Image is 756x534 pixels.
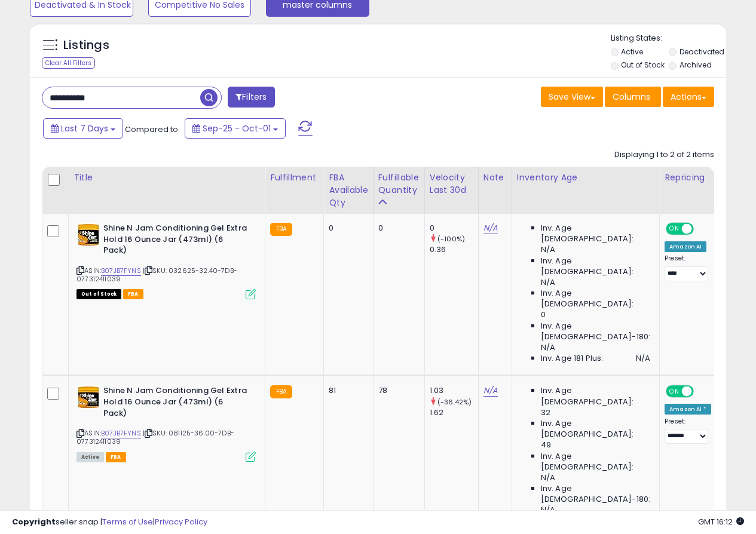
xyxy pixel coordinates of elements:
[698,516,744,527] span: 2025-10-10 16:12 GMT
[541,472,555,483] span: N/A
[76,452,104,462] span: All listings currently available for purchase on Amazon
[430,171,473,197] div: Velocity Last 30d
[430,385,478,396] div: 1.03
[102,516,153,527] a: Terms of Use
[636,353,650,364] span: N/A
[378,171,420,197] div: Fulfillable Quantity
[74,171,260,184] div: Title
[483,171,507,184] div: Note
[12,516,56,527] strong: Copyright
[621,60,665,70] label: Out of Stock
[203,122,271,134] span: Sep-25 - Oct-01
[329,223,363,234] div: 0
[12,517,207,528] div: seller snap | |
[101,428,141,438] a: B07JB7FYNS
[76,385,256,461] div: ASIN:
[665,254,711,281] div: Preset:
[621,47,643,57] label: Active
[76,223,100,247] img: 51VwA1kGBHL._SL40_.jpg
[665,171,715,184] div: Repricing
[155,516,207,527] a: Privacy Policy
[541,87,603,107] button: Save View
[680,47,724,57] label: Deactivated
[541,483,650,505] span: Inv. Age [DEMOGRAPHIC_DATA]-180:
[665,404,711,415] div: Amazon AI *
[667,224,682,234] span: ON
[123,289,143,299] span: FBA
[101,266,141,276] a: B07JB7FYNS
[378,385,415,396] div: 78
[76,289,121,299] span: All listings that are currently out of stock and unavailable for purchase on Amazon
[541,288,650,309] span: Inv. Age [DEMOGRAPHIC_DATA]:
[378,223,415,234] div: 0
[270,223,292,236] small: FBA
[437,234,465,244] small: (-100%)
[517,171,654,184] div: Inventory Age
[541,451,650,472] span: Inv. Age [DEMOGRAPHIC_DATA]:
[76,428,234,446] span: | SKU: 081125-36.00-7DB-077312411039
[103,385,249,422] b: Shine N Jam Conditioning Gel Extra Hold 16 Ounce Jar (473ml) (6 Pack)
[665,241,706,252] div: Amazon AI
[541,407,550,418] span: 32
[667,386,682,397] span: ON
[329,385,363,396] div: 81
[430,223,478,234] div: 0
[43,118,123,139] button: Last 7 Days
[42,57,95,69] div: Clear All Filters
[541,505,555,515] span: N/A
[228,87,274,108] button: Filters
[103,223,249,259] b: Shine N Jam Conditioning Gel Extra Hold 16 Ounce Jar (473ml) (6 Pack)
[61,122,108,134] span: Last 7 Days
[605,87,661,107] button: Columns
[430,407,478,418] div: 1.62
[613,91,650,103] span: Columns
[665,418,711,444] div: Preset:
[680,60,712,70] label: Archived
[541,309,546,320] span: 0
[541,321,650,342] span: Inv. Age [DEMOGRAPHIC_DATA]-180:
[76,266,237,284] span: | SKU: 032625-32.40-7DB-077312411039
[541,256,650,277] span: Inv. Age [DEMOGRAPHIC_DATA]:
[125,124,180,135] span: Compared to:
[614,149,714,161] div: Displaying 1 to 2 of 2 items
[541,342,555,353] span: N/A
[611,33,726,44] p: Listing States:
[692,386,711,397] span: OFF
[541,418,650,440] span: Inv. Age [DEMOGRAPHIC_DATA]:
[430,244,478,255] div: 0.36
[541,277,555,288] span: N/A
[663,87,714,107] button: Actions
[541,244,555,255] span: N/A
[63,37,109,54] h5: Listings
[270,385,292,398] small: FBA
[541,223,650,244] span: Inv. Age [DEMOGRAPHIC_DATA]:
[76,223,256,298] div: ASIN:
[270,171,319,184] div: Fulfillment
[106,452,126,462] span: FBA
[483,385,498,397] a: N/A
[541,385,650,407] span: Inv. Age [DEMOGRAPHIC_DATA]:
[541,440,551,450] span: 49
[483,222,498,234] a: N/A
[541,353,604,364] span: Inv. Age 181 Plus:
[185,118,286,139] button: Sep-25 - Oct-01
[692,224,711,234] span: OFF
[437,397,472,407] small: (-36.42%)
[329,171,368,209] div: FBA Available Qty
[76,385,100,409] img: 51VwA1kGBHL._SL40_.jpg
